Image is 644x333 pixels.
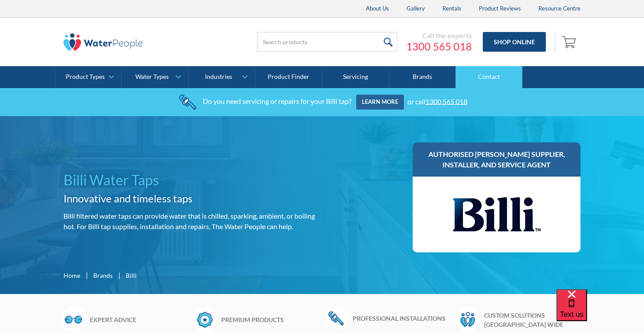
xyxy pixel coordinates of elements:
[456,66,522,88] a: Contact
[64,33,142,51] img: The Water People
[406,40,472,53] a: 1300 565 018
[122,66,188,88] a: Water Types
[55,66,121,88] a: Product Types
[189,66,255,88] a: Industries
[93,271,113,280] a: Brands
[255,66,322,88] a: Product Finder
[456,307,480,332] img: Waterpeople Symbol
[205,73,232,81] div: Industries
[483,32,546,52] a: Shop Online
[421,149,572,170] h3: Authorised [PERSON_NAME] supplier, installer, and service agent
[257,32,397,52] input: Search products
[135,73,169,81] div: Water Types
[389,66,456,88] a: Brands
[64,271,80,280] a: Home
[353,314,451,323] h6: Professional installations
[406,31,472,40] div: Call the experts
[126,271,137,280] div: Billi
[425,97,467,105] a: 1300 565 018
[322,66,389,88] a: Servicing
[117,270,121,280] div: |
[562,35,578,49] img: shopping cart
[484,311,583,329] h6: Custom solutions [GEOGRAPHIC_DATA] wide
[85,270,89,280] div: |
[203,97,351,105] div: Do you need servicing or repairs for your Billi tap?
[61,307,85,332] img: Glasses
[64,170,318,191] h1: Billi Water Taps
[221,315,320,324] h6: Premium products
[559,32,580,53] a: Open empty cart
[193,307,217,332] img: Badge
[453,185,541,244] img: Billi
[407,97,467,105] div: or call
[90,315,188,324] h6: Expert advice
[64,191,318,206] h2: Innovative and timeless taps
[356,95,404,110] a: Learn more
[66,73,105,81] div: Product Types
[556,289,644,333] iframe: podium webchat widget bubble
[324,307,348,329] img: Wrench
[64,211,318,232] p: Billi filtered water taps can provide water that is chilled, sparking, ambient, or boiling hot. F...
